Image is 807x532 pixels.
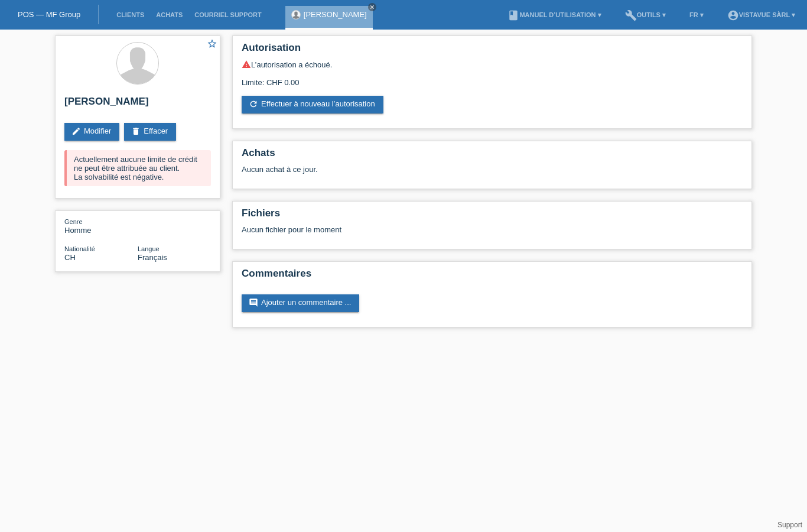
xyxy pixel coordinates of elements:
a: editModifier [64,123,119,141]
span: Français [138,253,167,262]
div: Limite: CHF 0.00 [242,69,743,87]
i: comment [249,298,258,307]
a: POS — MF Group [18,10,80,19]
span: Langue [138,245,160,252]
a: star_border [207,38,217,51]
i: edit [71,126,81,136]
a: FR ▾ [684,11,710,18]
i: warning [242,60,251,69]
a: refreshEffectuer à nouveau l’autorisation [242,96,383,113]
span: Genre [64,218,83,225]
div: Aucun achat à ce jour. [242,165,743,183]
a: [PERSON_NAME] [304,10,367,19]
a: close [368,3,376,11]
h2: Autorisation [242,42,743,60]
i: book [507,9,519,21]
span: Suisse [64,253,76,262]
i: close [369,4,375,10]
div: Homme [64,217,138,235]
i: account_circle [727,9,739,21]
a: Support [777,521,802,529]
a: buildOutils ▾ [619,11,672,18]
a: Courriel Support [188,11,267,18]
a: account_circleVistavue Sàrl ▾ [721,11,801,18]
h2: [PERSON_NAME] [64,96,211,113]
i: delete [131,126,141,136]
a: bookManuel d’utilisation ▾ [502,11,607,18]
h2: Commentaires [242,268,743,286]
div: Aucun fichier pour le moment [242,225,603,234]
div: L’autorisation a échoué. [242,60,743,69]
a: Clients [110,11,150,18]
i: star_border [207,38,217,49]
h2: Achats [242,147,743,165]
div: Actuellement aucune limite de crédit ne peut être attribuée au client. La solvabilité est négative. [64,150,211,186]
i: build [625,9,637,21]
a: Achats [150,11,188,18]
span: Nationalité [64,245,95,252]
i: refresh [249,99,258,109]
a: deleteEffacer [124,123,176,141]
h2: Fichiers [242,207,743,225]
a: commentAjouter un commentaire ... [242,294,359,312]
